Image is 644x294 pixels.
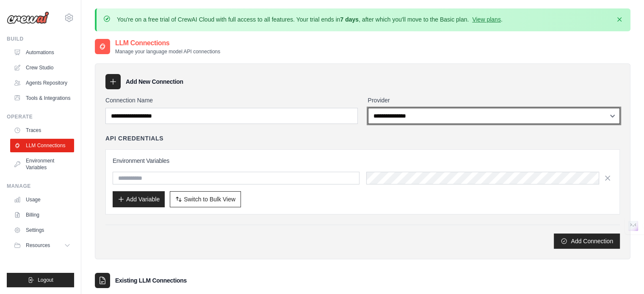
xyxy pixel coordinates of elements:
a: Agents Repository [10,76,74,90]
strong: 7 days [340,16,359,23]
a: Usage [10,193,74,206]
button: Switch to Bulk View [170,191,241,207]
img: Logo [7,11,49,24]
h3: Add New Connection [126,77,183,86]
a: Automations [10,46,74,59]
a: Crew Studio [10,61,74,74]
div: Manage [7,183,74,190]
h3: Environment Variables [113,157,613,165]
h2: LLM Connections [115,38,220,48]
div: Build [7,36,74,42]
a: View plans [472,16,500,23]
button: Logout [7,273,74,287]
a: Traces [10,124,74,137]
h3: Existing LLM Connections [115,276,187,285]
button: Add Connection [554,234,620,249]
a: Settings [10,223,74,237]
p: Manage your language model API connections [115,48,220,55]
label: Connection Name [105,96,358,104]
span: Resources [26,242,50,249]
h4: API Credentials [105,134,163,143]
a: Environment Variables [10,154,74,174]
span: Logout [38,277,53,283]
a: LLM Connections [10,139,74,152]
span: Switch to Bulk View [184,195,235,203]
button: Add Variable [113,191,165,207]
div: Operate [7,113,74,120]
a: Tools & Integrations [10,91,74,105]
label: Provider [368,96,620,104]
button: Resources [10,239,74,252]
p: You're on a free trial of CrewAI Cloud with full access to all features. Your trial ends in , aft... [117,15,503,24]
a: Billing [10,208,74,222]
